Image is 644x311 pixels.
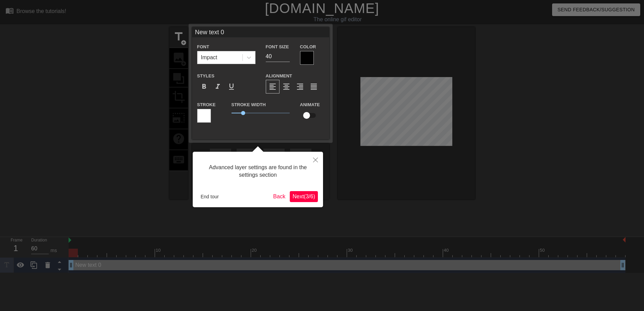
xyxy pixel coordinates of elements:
button: Next [290,191,318,202]
button: Back [271,191,288,202]
button: End tour [198,191,222,202]
button: Close [308,152,323,167]
div: Advanced layer settings are found in the settings section [198,157,318,186]
span: Next ( 3 / 6 ) [293,194,315,199]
